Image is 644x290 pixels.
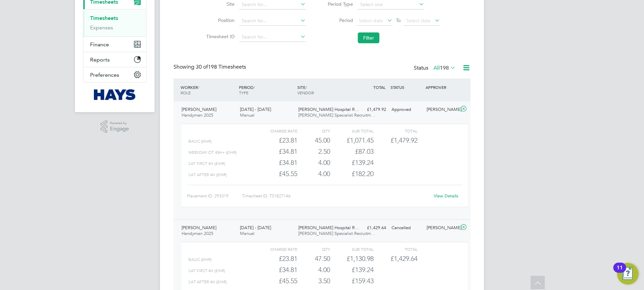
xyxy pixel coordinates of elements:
span: Basic (£/HR) [188,257,212,262]
button: Open Resource Center, 11 new notifications [617,263,639,285]
div: £23.81 [254,135,297,146]
span: Select date [406,18,431,24]
div: Total [374,127,417,135]
div: Charge rate [254,245,297,253]
div: Placement ID: 293319 [187,191,242,201]
span: Preferences [90,72,119,78]
div: Sub Total [330,245,374,253]
div: 47.50 [297,253,330,264]
span: To [394,16,403,25]
label: Period [323,17,353,23]
div: Charge rate [254,127,297,135]
span: Handyman 2025 [182,231,213,236]
button: Filter [358,32,379,43]
div: Showing [173,64,247,71]
span: £1,429.64 [391,255,418,263]
a: Expenses [90,24,113,31]
div: 4.00 [297,157,330,168]
input: Search for... [239,32,306,42]
span: [PERSON_NAME] Hospital R… [298,106,359,112]
div: £45.55 [254,275,297,287]
div: Sub Total [330,127,374,135]
input: Search for... [239,16,306,26]
span: TYPE [239,90,248,95]
span: 30 of [196,64,208,70]
span: Sat after 4h (£/HR) [188,280,227,284]
span: Sat first 4h (£/HR) [188,268,225,273]
a: View Details [434,193,458,199]
label: Timesheet ID [204,33,235,40]
div: PERIOD [237,81,296,99]
span: Sat first 4h (£/HR) [188,161,225,166]
div: 4.00 [297,168,330,179]
span: [DATE] - [DATE] [240,225,271,231]
div: 2.50 [297,146,330,157]
span: 198 [440,65,449,71]
div: £34.81 [254,146,297,157]
button: Finance [83,37,146,52]
div: £1,429.64 [354,222,389,234]
span: [PERSON_NAME] Specialist Recruitm… [298,112,375,118]
span: Basic (£/HR) [188,139,212,144]
img: hays-logo-retina.png [94,89,136,100]
span: [DATE] - [DATE] [240,106,271,112]
span: [PERSON_NAME] Specialist Recruitm… [298,231,375,236]
div: QTY [297,127,330,135]
a: Go to home page [83,89,146,100]
label: All [433,65,456,71]
span: VENDOR [297,90,314,95]
a: Timesheets [90,15,118,21]
div: £1,479.92 [354,104,389,115]
span: 198 Timesheets [196,64,246,70]
span: Weekday OT 45h+ (£/HR) [188,150,237,155]
span: Manual [240,112,254,118]
div: Cancelled [389,222,424,234]
label: Position [204,17,235,23]
div: Status [414,64,457,73]
span: / [198,84,199,90]
label: Period Type [323,1,353,7]
div: £45.55 [254,168,297,179]
label: Site [204,1,235,7]
span: Manual [240,231,254,236]
span: TOTAL [373,84,385,90]
div: 3.50 [297,275,330,287]
div: £1,130.98 [330,253,374,264]
div: Timesheets [83,9,146,37]
div: £1,071.45 [330,135,374,146]
span: Sat after 4h (£/HR) [188,172,227,177]
span: Handyman 2025 [182,112,213,118]
span: / [305,84,307,90]
div: £139.24 [330,264,374,275]
div: £23.81 [254,253,297,264]
span: Select date [359,18,383,24]
span: £1,479.92 [391,136,418,144]
div: SITE [296,81,354,99]
a: Powered byEngage [101,120,129,133]
span: [PERSON_NAME] [182,106,216,112]
span: Engage [110,126,129,132]
div: £34.81 [254,157,297,168]
div: 4.00 [297,264,330,275]
div: £87.03 [330,146,374,157]
button: Reports [83,52,146,67]
div: £182.20 [330,168,374,179]
div: STATUS [389,81,424,93]
div: £34.81 [254,264,297,275]
div: £159.43 [330,275,374,287]
span: [PERSON_NAME] Hospital R… [298,225,359,231]
div: 11 [617,268,623,276]
div: Total [374,245,417,253]
div: WORKER [179,81,237,99]
span: Finance [90,41,109,48]
div: [PERSON_NAME] [424,104,459,115]
div: QTY [297,245,330,253]
div: Timesheet ID: TS1827146 [242,191,429,201]
span: ROLE [181,90,191,95]
div: 45.00 [297,135,330,146]
div: APPROVER [424,81,459,93]
span: Powered by [110,120,129,126]
div: [PERSON_NAME] [424,222,459,234]
button: Preferences [83,67,146,82]
span: [PERSON_NAME] [182,225,216,231]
